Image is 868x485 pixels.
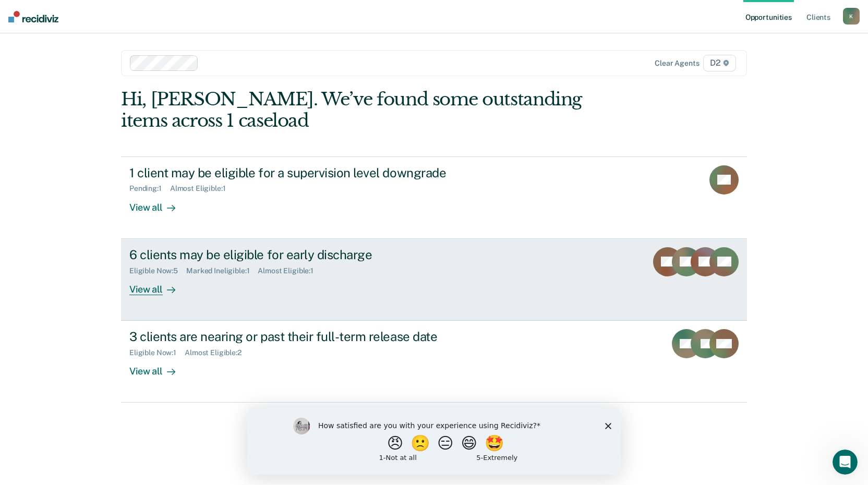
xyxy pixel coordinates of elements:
[703,55,736,71] span: D2
[185,348,250,357] div: Almost Eligible : 2
[186,266,258,275] div: Marked Ineligible : 1
[655,59,699,68] div: Clear agents
[129,266,186,275] div: Eligible Now : 5
[129,275,188,295] div: View all
[833,450,858,475] iframe: Intercom live chat
[129,247,496,262] div: 6 clients may be eligible for early discharge
[843,8,860,25] button: K
[258,266,322,275] div: Almost Eligible : 1
[121,239,747,321] a: 6 clients may be eligible for early dischargeEligible Now:5Marked Ineligible:1Almost Eligible:1Vi...
[129,348,185,357] div: Eligible Now : 1
[129,165,496,180] div: 1 client may be eligible for a supervision level downgrade
[121,156,747,239] a: 1 client may be eligible for a supervision level downgradePending:1Almost Eligible:1View all
[121,89,622,131] div: Hi, [PERSON_NAME]. We’ve found some outstanding items across 1 caseload
[121,321,747,403] a: 3 clients are nearing or past their full-term release dateEligible Now:1Almost Eligible:2View all
[170,184,234,193] div: Almost Eligible : 1
[8,11,58,22] img: Recidiviz
[129,193,188,213] div: View all
[247,407,621,475] iframe: Survey by Kim from Recidiviz
[129,357,188,378] div: View all
[129,184,170,193] div: Pending : 1
[129,329,496,344] div: 3 clients are nearing or past their full-term release date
